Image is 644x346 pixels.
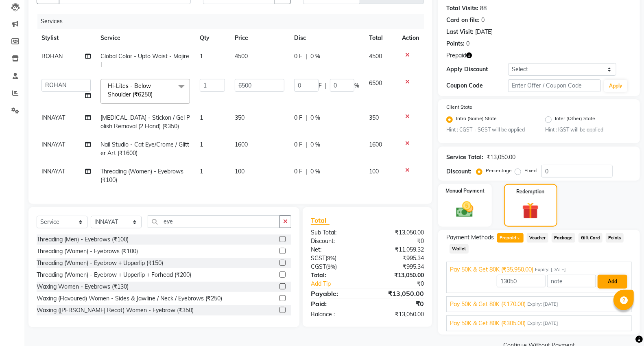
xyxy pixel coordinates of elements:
span: CGST [311,263,326,270]
span: Total [311,216,330,225]
span: 100 [235,168,245,175]
small: Hint : CGST + SGST will be applied [446,126,533,134]
th: Stylist [37,29,96,47]
span: F [319,81,322,90]
span: Pay 50K & Get 80K (₹305.00) [450,319,526,328]
span: 9% [327,255,335,261]
th: Qty [195,29,230,47]
label: Fixed [524,167,537,174]
span: Payment Methods [446,233,494,242]
button: Apply [604,80,627,92]
span: | [325,81,327,90]
span: 0 % [310,167,320,176]
div: ₹0 [367,299,430,309]
div: Payable: [305,289,367,298]
span: 0 % [310,52,320,61]
div: Waxing Women - Eyebrows (₹130) [37,282,129,291]
div: Total: [305,271,367,280]
button: Add [598,275,627,289]
label: Intra (Same) State [456,115,497,125]
a: x [153,91,156,98]
th: Action [397,29,424,47]
div: 0 [466,39,469,48]
span: SGST [311,254,325,262]
div: Balance : [305,310,367,319]
div: Last Visit: [446,28,474,36]
span: Points [606,233,624,243]
span: 0 F [294,114,302,122]
div: 88 [480,4,487,13]
span: 0 F [294,167,302,176]
small: Hint : IGST will be applied [545,126,632,134]
div: Coupon Code [446,81,508,90]
th: Disc [289,29,364,47]
div: ( ) [305,254,367,263]
label: Inter (Other) State [555,115,595,125]
label: Client State [446,103,472,111]
div: ₹13,050.00 [487,153,515,162]
th: Total [364,29,397,47]
div: Discount: [446,167,472,176]
div: Paid: [305,299,367,309]
span: Prepaid [446,51,466,60]
div: Sub Total: [305,228,367,237]
div: ₹13,050.00 [367,228,430,237]
span: % [354,81,359,90]
span: Expiry: [DATE] [527,301,558,308]
div: Discount: [305,237,367,245]
div: Service Total: [446,153,483,162]
div: ₹995.34 [367,254,430,263]
input: note [547,275,596,287]
span: Nail Studio - Cat Eye/Crome / Glitter Art (₹1600) [100,141,189,157]
span: Gift Card [579,233,603,243]
span: 0 F [294,52,302,61]
span: | [306,114,307,122]
span: Voucher [527,233,548,243]
div: Card on file: [446,16,480,24]
label: Redemption [517,188,545,195]
div: ₹13,050.00 [367,310,430,319]
div: 0 [481,16,485,24]
div: ₹13,050.00 [367,289,430,298]
span: Pay 50K & Get 80K (₹170.00) [450,300,526,309]
span: 1 [200,53,203,60]
th: Price [230,29,289,47]
div: Threading (Men) - Eyebrows (₹100) [37,235,129,244]
div: Threading (Women) - Eyebrows (₹100) [37,247,138,256]
span: Threading (Women) - Eyebrows (₹100) [100,168,183,184]
span: Prepaid [497,233,524,243]
span: 100 [369,168,379,175]
span: 350 [369,114,379,121]
span: INNAYAT [41,168,65,175]
span: 0 F [294,140,302,149]
div: ₹0 [367,237,430,245]
div: ₹995.34 [367,263,430,271]
div: Threading (Women) - Eyebrow + Upperlip (₹150) [37,259,163,267]
span: 4500 [369,53,382,60]
input: Search or Scan [148,215,280,228]
span: ROHAN [41,53,63,60]
span: [MEDICAL_DATA] - Stickon / Gel Polish Removal (2 Hand) (₹350) [100,114,190,130]
span: Expiry: [DATE] [535,266,566,273]
div: Points: [446,39,465,48]
span: | [306,140,307,149]
div: Net: [305,245,367,254]
span: INNAYAT [41,141,65,148]
span: Package [552,233,575,243]
span: Global Color - Upto Waist - Majirel [100,53,189,68]
span: | [306,52,307,61]
input: Amount [497,275,546,287]
img: _gift.svg [517,200,544,221]
span: | [306,167,307,176]
span: 0 % [310,140,320,149]
span: INNAYAT [41,114,65,121]
span: Pay 50K & Get 80K (₹35,950.00) [450,265,533,274]
div: Waxing ([PERSON_NAME] Recot) Women - Eyebrow (₹350) [37,306,194,315]
span: 0 % [310,114,320,122]
img: _cash.svg [451,199,479,219]
span: 4500 [235,53,248,60]
div: Services [37,14,430,29]
div: Total Visits: [446,4,478,13]
span: 1600 [235,141,248,148]
th: Service [96,29,195,47]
